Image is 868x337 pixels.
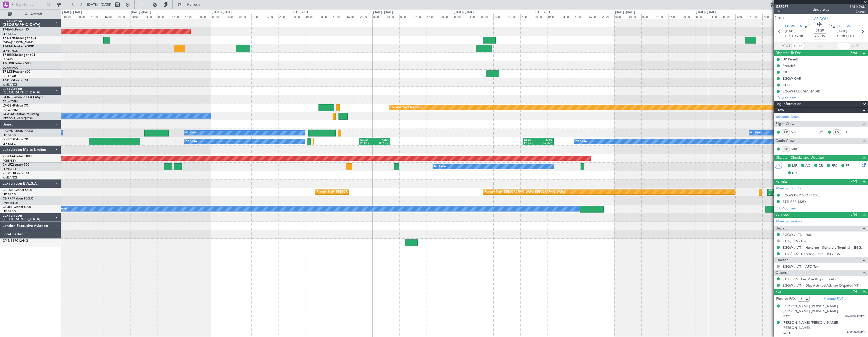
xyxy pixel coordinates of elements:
[3,74,16,78] a: EGLF/FAB
[837,24,850,29] span: ETSI IGS
[3,133,16,137] a: LFPB/LBG
[735,14,749,19] div: 12:00
[251,14,265,19] div: 12:00
[782,206,865,210] div: Add new
[131,10,151,15] div: [DATE] - [DATE]
[775,107,784,113] span: Crew
[775,289,781,295] span: Pax
[3,239,28,243] a: OY-NBSPC12/NG
[3,239,14,243] span: OY-NBS
[783,70,787,74] div: CB
[480,14,493,19] div: 08:00
[63,14,76,19] div: 04:00
[641,14,655,19] div: 08:00
[775,50,801,56] span: Dispatch To-Dos
[775,101,801,107] span: Leg Information
[783,277,836,281] a: ETSI / IGS - Pax Visa Requirements
[440,14,453,19] div: 20:00
[785,34,793,39] span: ETOT
[782,129,790,135] div: CP
[175,1,206,9] button: Refresh
[750,129,762,137] div: No Crew
[62,10,82,15] div: [DATE] - [DATE]
[3,28,29,31] a: T7-EAGLFalcon 8X
[3,163,13,166] span: 9H-LPZ
[104,14,117,19] div: 16:00
[785,29,795,34] span: [DATE]
[493,14,507,19] div: 12:00
[776,296,795,301] label: Planned PAX
[317,188,397,196] div: Planned Maint [GEOGRAPHIC_DATA] ([GEOGRAPHIC_DATA])
[782,44,790,49] span: ATOT
[3,104,28,107] a: LX-GBHFalcon 7X
[391,104,423,111] div: Planned Maint Nurnberg
[185,129,197,137] div: No Crew
[783,320,865,330] div: [PERSON_NAME] [PERSON_NAME] [PERSON_NAME]
[846,34,854,39] span: ELDT
[775,138,795,144] span: Cabin Crew
[3,130,33,133] a: F-GPNJFalcon 900EX
[850,9,865,14] span: Charter
[454,10,474,15] div: [DATE] - [DATE]
[3,100,18,103] a: EDLW/DTM
[87,2,111,7] span: [DATE] - [DATE]
[360,142,374,145] div: 20:00 Z
[776,9,789,14] span: 1/4
[762,14,776,19] div: 20:00
[588,14,601,19] div: 16:00
[3,45,34,48] a: T7-EMIHawker 900XP
[183,3,204,6] span: Refresh
[399,14,413,19] div: 08:00
[775,257,788,263] span: Charter
[792,43,804,49] input: --:--
[144,14,157,19] div: 04:00
[157,14,171,19] div: 08:00
[783,314,791,318] span: [DATE]
[3,54,35,57] a: T7-BREChallenger 604
[851,44,860,49] span: ALDT
[709,14,722,19] div: 04:00
[359,14,372,19] div: 20:00
[846,163,850,168] span: FP
[791,147,803,151] a: MRC
[520,14,534,19] div: 20:00
[184,14,197,19] div: 16:00
[3,32,16,36] a: LFPB/LBG
[776,4,789,9] span: 535957
[171,14,184,19] div: 12:00
[346,14,359,19] div: 16:00
[3,79,28,82] a: T7-PJ29Falcon 7X
[628,14,641,19] div: 04:00
[783,233,812,237] a: EGGW / LTN - Fuel
[278,14,292,19] div: 20:00
[850,289,857,294] span: (5/5)
[373,10,393,15] div: [DATE] - [DATE]
[837,34,845,39] span: 13:30
[3,206,31,209] a: CS-JHHGlobal 6000
[3,167,17,171] a: LFMD/CEQ
[655,14,668,19] div: 12:00
[3,49,18,53] a: LFMN/NCE
[783,199,806,204] div: ETSI PPR 1325z
[783,245,865,250] a: EGGW / LTN - Handling - Signature Terminal 1 EGGW / LTN
[3,62,13,65] span: T7-TRX
[3,163,29,166] a: 9H-LPZLegacy 500
[3,62,31,65] a: T7-TRXGlobal 6500
[16,1,45,8] input: Trip Number
[524,142,538,145] div: 20:45 Z
[3,40,34,44] a: EVRA/[PERSON_NAME]
[58,205,67,213] div: Owner
[3,57,14,61] a: LTBA/ISL
[3,193,16,196] a: LFPB/LBG
[805,163,810,168] span: AC
[783,331,791,335] span: [DATE]
[3,206,14,209] span: CS-JHH
[3,54,13,57] span: T7-BRE
[538,138,552,142] div: LFPB
[831,163,837,168] span: FFC
[682,14,695,19] div: 20:00
[845,314,865,318] span: DX0530389 (PP)
[485,188,565,196] div: Planned Maint [GEOGRAPHIC_DATA] ([GEOGRAPHIC_DATA])
[3,130,14,133] span: F-GPNJ
[13,12,54,16] span: All Aircraft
